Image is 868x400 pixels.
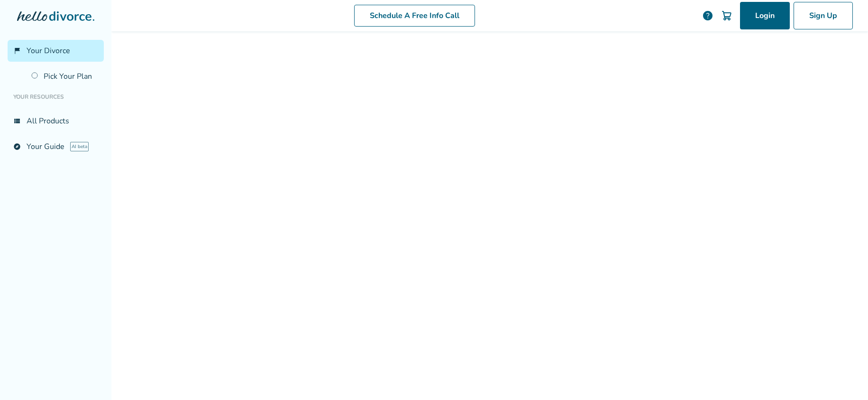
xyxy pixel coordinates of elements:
a: flag_2Your Divorce [8,40,104,62]
img: Cart [721,10,732,21]
span: view_list [13,117,21,125]
a: help [702,10,713,21]
span: flag_2 [13,47,21,55]
a: Login [740,2,790,29]
a: view_listAll Products [8,110,104,132]
span: explore [13,143,21,150]
span: Your Divorce [27,46,70,56]
a: Schedule A Free Info Call [354,5,475,27]
a: Sign Up [794,2,853,29]
a: Pick Your Plan [26,65,104,87]
a: exploreYour GuideAI beta [8,136,104,158]
span: AI beta [70,142,89,151]
li: Your Resources [8,87,104,106]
